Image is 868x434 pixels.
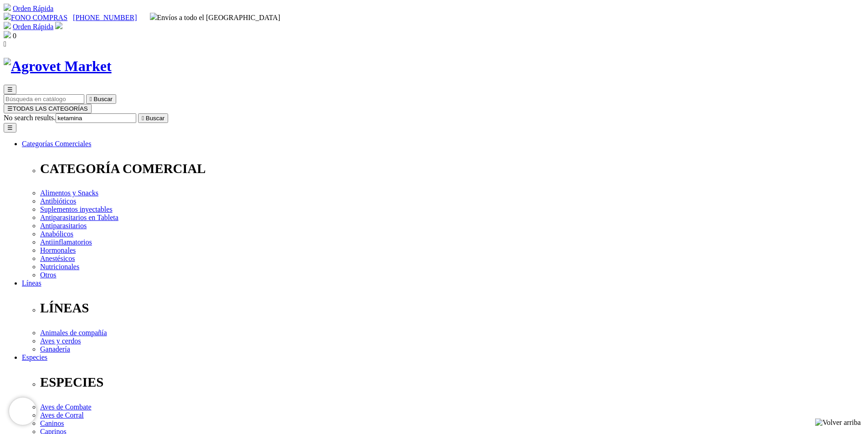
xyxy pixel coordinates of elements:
a: Orden Rápida [13,23,53,31]
p: ESPECIES [40,375,864,390]
img: phone.svg [4,13,11,20]
img: user.svg [55,22,62,29]
a: Caninos [40,419,64,427]
img: shopping-bag.svg [4,31,11,38]
a: Aves y cerdos [40,337,81,345]
a: Animales de compañía [40,329,107,337]
a: Anabólicos [40,230,73,238]
span: 0 [13,32,16,40]
a: Anestésicos [40,255,75,262]
a: Suplementos inyectables [40,205,113,213]
a: Otros [40,271,56,279]
a: Orden Rápida [13,5,53,12]
i:  [142,115,144,122]
a: [PHONE_NUMBER] [73,14,137,21]
button: ☰TODAS LAS CATEGORÍAS [4,104,92,113]
button:  Buscar [138,113,168,123]
span: No search results. [4,114,56,122]
input: Buscar [56,113,136,123]
p: CATEGORÍA COMERCIAL [40,161,864,176]
a: Aves de Corral [40,411,84,419]
a: Aves de Combate [40,403,92,411]
span: Envíos a todo el [GEOGRAPHIC_DATA] [150,14,281,21]
a: Ganadería [40,345,70,353]
a: Categorías Comerciales [22,140,91,148]
img: Agrovet Market [4,58,112,75]
button:  Buscar [86,94,116,104]
input: Buscar [4,94,84,104]
span: Buscar [146,115,164,122]
button: ☰ [4,123,16,133]
img: Volver arriba [815,419,861,427]
a: Especies [22,353,47,361]
p: LÍNEAS [40,301,864,316]
a: Antiparasitarios en Tableta [40,214,118,221]
a: Nutricionales [40,263,79,271]
i:  [4,40,6,48]
a: Antiinflamatorios [40,238,92,246]
img: delivery-truck.svg [150,13,157,20]
span: ☰ [7,105,13,112]
a: Líneas [22,279,41,287]
a: Hormonales [40,246,76,254]
span: Buscar [94,96,113,102]
a: Acceda a su cuenta de cliente [55,23,62,31]
iframe: Brevo live chat [9,398,36,425]
button: ☰ [4,85,16,94]
a: FONO COMPRAS [4,14,67,21]
i:  [90,96,92,102]
img: shopping-cart.svg [4,4,11,11]
span: ☰ [7,86,13,93]
a: Antiparasitarios [40,222,87,230]
a: Antibióticos [40,197,76,205]
a: Alimentos y Snacks [40,189,98,197]
img: shopping-cart.svg [4,22,11,29]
